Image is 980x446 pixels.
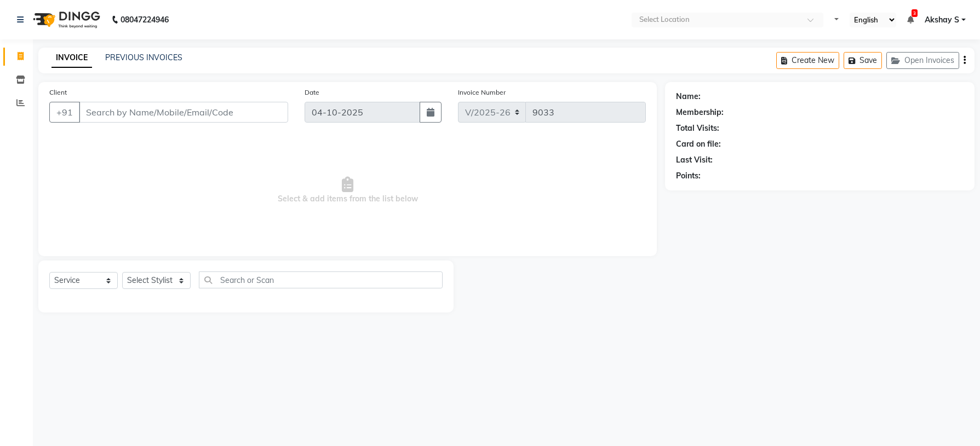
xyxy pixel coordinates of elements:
[912,9,918,17] span: 3
[199,271,443,288] input: Search or Scan
[676,154,713,166] div: Last Visit:
[79,102,288,123] input: Search by Name/Mobile/Email/Code
[305,88,319,97] label: Date
[28,4,103,35] img: logo
[676,123,719,134] div: Total Visits:
[49,88,67,97] label: Client
[639,14,690,25] div: Select Location
[105,53,182,62] a: PREVIOUS INVOICES
[934,402,969,435] iframe: chat widget
[676,170,701,182] div: Points:
[886,52,959,69] button: Open Invoices
[121,4,169,35] b: 08047224946
[925,14,959,26] span: Akshay S
[907,15,914,25] a: 3
[458,88,506,97] label: Invoice Number
[676,91,701,102] div: Name:
[49,102,80,123] button: +91
[51,48,92,68] a: INVOICE
[49,136,646,245] span: Select & add items from the list below
[844,52,882,69] button: Save
[676,107,724,118] div: Membership:
[676,138,721,150] div: Card on file:
[776,52,839,69] button: Create New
